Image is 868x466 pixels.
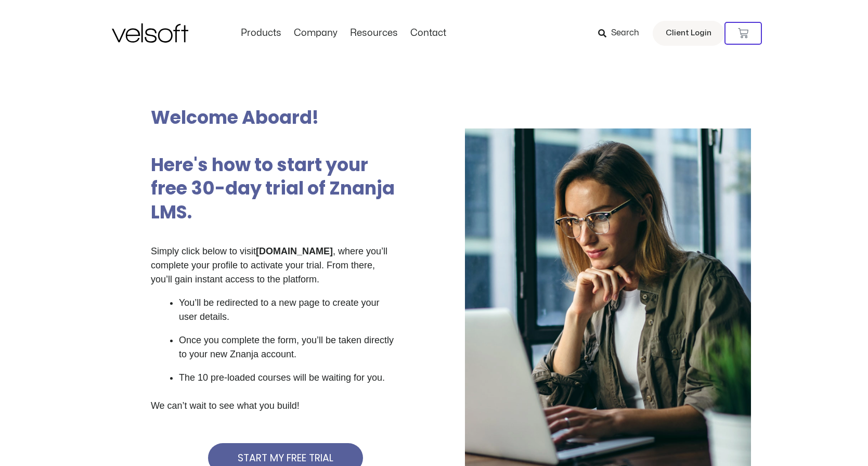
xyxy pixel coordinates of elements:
a: ResourcesMenu Toggle [344,28,404,39]
a: CompanyMenu Toggle [288,28,344,39]
p: The 10 pre-loaded courses will be waiting for you. [179,371,396,385]
h2: Welcome Aboard! Here's how to start your free 30-day trial of Znanja LMS. [151,106,395,224]
span: Search [611,27,639,40]
img: Velsoft Training Materials [112,23,188,43]
a: ContactMenu Toggle [404,28,452,39]
nav: Menu [235,28,452,39]
a: Client Login [653,21,724,46]
p: We can’t wait to see what you build! [151,399,396,413]
span: Client Login [666,27,711,40]
p: Simply click below to visit , where you’ll complete your profile to activate your trial. From the... [151,244,396,287]
a: ProductsMenu Toggle [235,28,288,39]
a: Search [598,24,646,42]
p: You’ll be redirected to a new page to create your user details. [179,296,396,324]
p: Once you complete the form, you’ll be taken directly to your new Znanja account. [179,333,396,361]
span: START MY FREE TRIAL [238,453,333,463]
strong: [DOMAIN_NAME] [256,246,333,256]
